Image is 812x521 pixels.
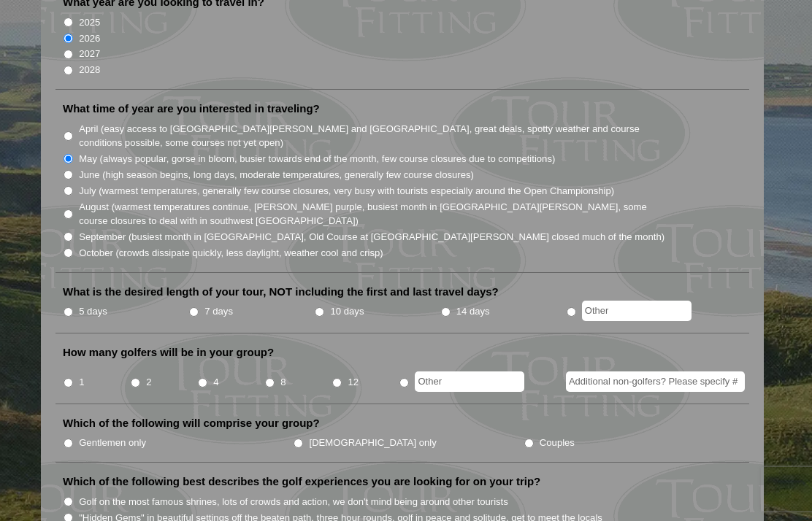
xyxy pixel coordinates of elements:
[456,304,490,319] label: 14 days
[79,152,555,166] label: May (always popular, gorse in bloom, busier towards end of the month, few course closures due to ...
[566,371,745,392] input: Additional non-golfers? Please specify #
[63,416,320,431] label: Which of the following will comprise your group?
[79,246,383,260] label: October (crowds dissipate quickly, less daylight, weather cool and crisp)
[79,495,508,509] label: Golf on the most famous shrines, lots of crowds and action, we don't mind being around other tour...
[280,375,286,390] label: 8
[79,200,666,228] label: August (warmest temperatures continue, [PERSON_NAME] purple, busiest month in [GEOGRAPHIC_DATA][P...
[204,304,233,319] label: 7 days
[63,101,320,116] label: What time of year are you interested in traveling?
[79,122,666,150] label: April (easy access to [GEOGRAPHIC_DATA][PERSON_NAME] and [GEOGRAPHIC_DATA], great deals, spotty w...
[63,285,499,299] label: What is the desired length of your tour, NOT including the first and last travel days?
[213,375,218,390] label: 4
[79,31,100,46] label: 2026
[79,436,146,450] label: Gentlemen only
[79,184,614,198] label: July (warmest temperatures, generally few course closures, very busy with tourists especially aro...
[348,375,359,390] label: 12
[63,474,540,489] label: Which of the following best describes the golf experiences you are looking for on your trip?
[79,63,100,77] label: 2028
[79,230,664,244] label: September (busiest month in [GEOGRAPHIC_DATA], Old Course at [GEOGRAPHIC_DATA][PERSON_NAME] close...
[415,371,524,392] input: Other
[79,304,107,319] label: 5 days
[331,304,364,319] label: 10 days
[79,168,474,182] label: June (high season begins, long days, moderate temperatures, generally few course closures)
[79,375,84,390] label: 1
[146,375,151,390] label: 2
[79,47,100,61] label: 2027
[310,436,437,450] label: [DEMOGRAPHIC_DATA] only
[63,345,274,360] label: How many golfers will be in your group?
[540,436,575,450] label: Couples
[79,15,100,30] label: 2025
[582,301,692,321] input: Other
